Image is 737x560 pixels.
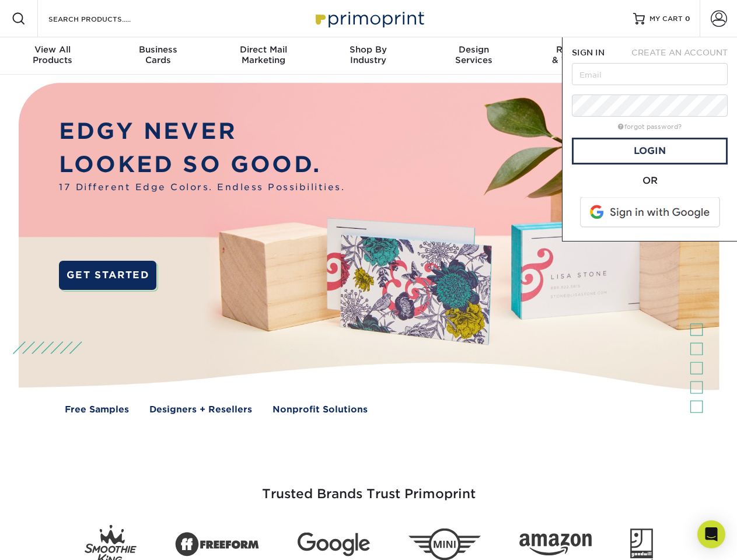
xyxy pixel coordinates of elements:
span: SIGN IN [572,48,605,57]
div: & Templates [526,44,631,65]
img: Primoprint [310,6,427,31]
iframe: Google Customer Reviews [3,524,99,556]
img: Amazon [519,534,592,556]
input: SEARCH PRODUCTS..... [47,12,161,26]
a: Nonprofit Solutions [273,403,368,416]
div: Industry [316,44,421,65]
span: CREATE AN ACCOUNT [631,48,728,57]
a: Designers + Resellers [149,403,252,416]
div: Marketing [211,44,316,65]
a: Login [572,138,728,164]
a: forgot password? [618,123,682,131]
span: 17 Different Edge Colors. Endless Possibilities. [59,181,345,194]
span: Resources [526,44,631,55]
p: EDGY NEVER [59,115,345,148]
h3: Trusted Brands Trust Primoprint [27,459,710,516]
div: Cards [105,44,210,65]
span: Direct Mail [211,44,316,55]
div: Open Intercom Messenger [697,520,725,548]
span: Business [105,44,210,55]
span: Design [421,44,526,55]
a: BusinessCards [105,37,210,75]
div: Services [421,44,526,65]
img: Google [298,533,370,556]
span: 0 [685,15,690,23]
span: Shop By [316,44,421,55]
a: Direct MailMarketing [211,37,316,75]
div: OR [572,174,728,188]
input: Email [572,63,728,85]
span: MY CART [649,14,683,24]
a: DesignServices [421,37,526,75]
a: GET STARTED [59,261,156,290]
a: Free Samples [65,403,129,416]
img: Goodwill [630,528,653,560]
p: LOOKED SO GOOD. [59,148,345,181]
a: Shop ByIndustry [316,37,421,75]
a: Resources& Templates [526,37,631,75]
